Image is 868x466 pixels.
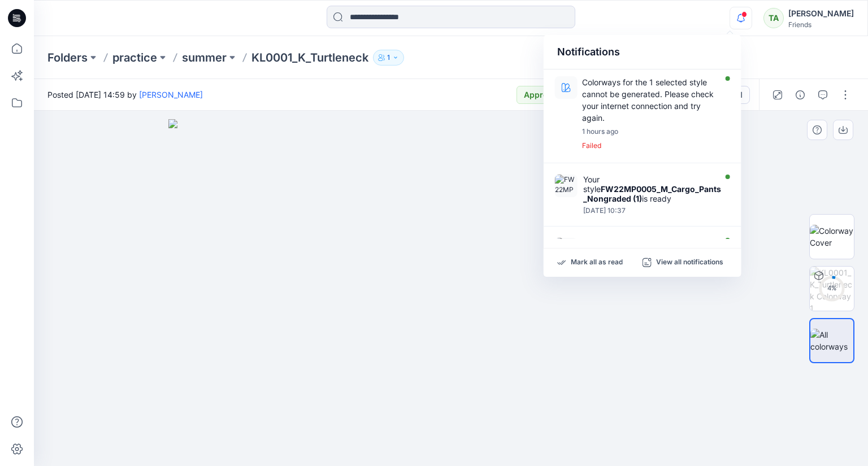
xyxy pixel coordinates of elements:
p: 1 [387,51,390,64]
strong: [PERSON_NAME] [583,238,650,247]
p: KL0001_K_Turtleneck [251,50,368,66]
div: Friends [788,20,854,29]
span: Posted [DATE] 14:59 by [47,89,203,101]
a: [PERSON_NAME] [139,90,203,99]
a: Folders [47,50,88,66]
div: 4 % [818,284,845,293]
p: View all notifications [656,258,723,268]
div: Notifications [544,35,741,69]
p: Colorways for the 1 selected style cannot be generated. Please check your internet connection and... [582,76,722,124]
div: TA [763,8,784,28]
strong: FW22MP0005_M_Cargo_Pants_Nongraded (1) [583,184,721,203]
a: practice [112,50,157,66]
img: KL0001_K_Turtleneck Colorway 1 [810,267,854,311]
p: Failed [582,140,722,152]
button: Details [791,86,809,104]
img: Colorway Cover [810,225,854,249]
div: Your style is ready [583,175,723,203]
button: 1 [373,50,404,66]
a: summer [182,50,227,66]
strong: hameedia polo-2 [583,238,713,257]
p: 1 hours ago [582,126,722,138]
div: Wednesday, August 20, 2025 10:37 [583,207,723,215]
img: hameedia polo-2 [555,238,578,260]
img: FW22MP0005_M_Cargo_Pants_Nongraded (1) [555,175,578,197]
div: [PERSON_NAME] [788,7,854,20]
img: All colorways [810,329,853,352]
div: shared in [583,238,713,257]
p: Mark all as read [571,258,623,268]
